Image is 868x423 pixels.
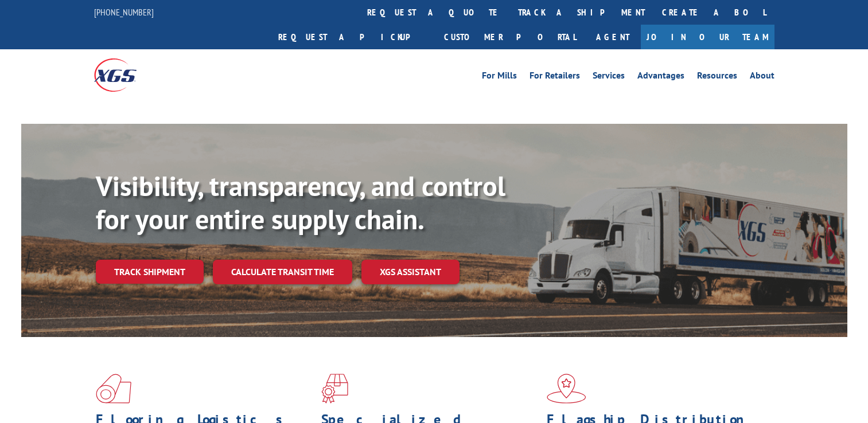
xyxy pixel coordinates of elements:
[94,6,154,18] a: [PHONE_NUMBER]
[96,260,204,284] a: Track shipment
[750,71,774,84] a: About
[213,260,352,284] a: Calculate transit time
[547,374,586,404] img: xgs-icon-flagship-distribution-model-red
[482,71,517,84] a: For Mills
[585,25,641,49] a: Agent
[361,260,460,284] a: XGS ASSISTANT
[96,168,505,237] b: Visibility, transparency, and control for your entire supply chain.
[641,25,774,49] a: Join Our Team
[637,71,684,84] a: Advantages
[270,25,435,49] a: Request a pickup
[593,71,625,84] a: Services
[321,374,348,404] img: xgs-icon-focused-on-flooring-red
[96,374,131,404] img: xgs-icon-total-supply-chain-intelligence-red
[530,71,580,84] a: For Retailers
[697,71,737,84] a: Resources
[435,25,585,49] a: Customer Portal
